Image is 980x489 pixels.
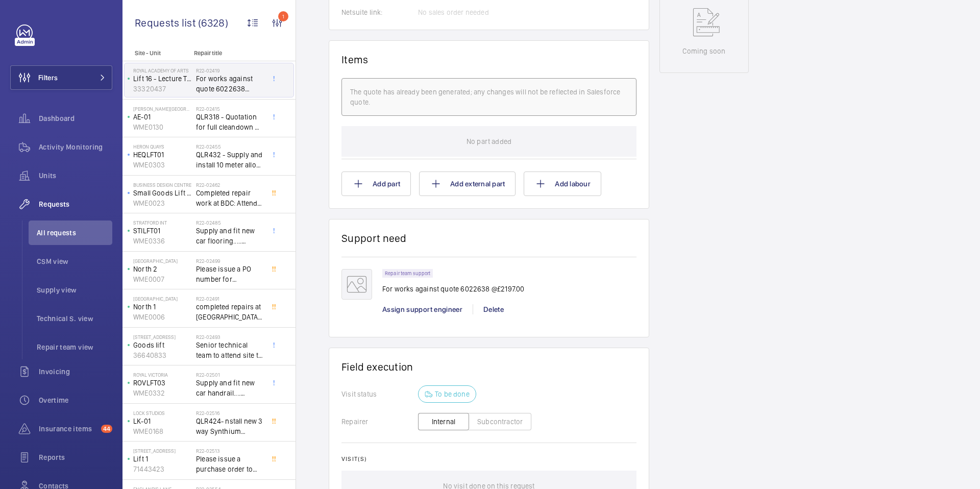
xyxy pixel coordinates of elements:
p: WME0332 [133,388,192,398]
span: completed repairs at [GEOGRAPHIC_DATA]: Shorten main belts North Lift 1. Total sum £350.00 exclus... [196,302,263,322]
span: Dashboard [39,113,112,124]
p: WME0023 [133,198,192,208]
span: For works against quote 6022638 @£2197.00 [196,74,263,94]
span: Please issue a PO number for [PERSON_NAME] (Multiple) for the completed repairs at [GEOGRAPHIC_DA... [196,264,263,284]
span: Overtime [39,395,112,405]
p: WME0336 [133,236,192,246]
span: Requests list [135,16,198,29]
h2: R22-02485 [196,219,263,226]
span: Activity Monitoring [39,142,112,152]
p: Stratford int [133,219,192,226]
p: No part added [467,126,511,157]
h1: Field execution [341,360,636,373]
span: Reports [39,452,112,462]
p: Royal Victoria [133,372,192,378]
span: Units [39,170,112,181]
p: Site - Unit [122,50,190,57]
h2: R22-02455 [196,143,263,150]
p: Goods lift [133,340,192,350]
p: STILFT01 [133,226,192,236]
span: All requests [37,228,112,238]
button: Internal [418,413,469,430]
p: Business Design Centre [133,182,192,188]
p: [GEOGRAPHIC_DATA] [133,258,192,264]
p: [STREET_ADDRESS] [133,448,192,454]
span: Completed repair work at BDC: Attend site to repair damaged slam post, remove the damaged panel, ... [196,188,263,208]
span: Insurance items [39,424,97,434]
div: Delete [473,304,514,314]
p: Repair title [194,50,261,57]
span: QLR424- nstall new 3 way Synthium autodialler…..£450.00 [196,416,263,436]
button: Add part [341,172,411,196]
h2: R22-02493 [196,334,263,340]
p: 33320437 [133,84,192,94]
p: 71443423 [133,464,192,474]
h2: R22-02516 [196,410,263,416]
p: royal academy of arts [133,67,192,74]
button: Add labour [524,172,601,196]
p: WME0006 [133,312,192,322]
p: Lock Studios [133,410,192,416]
p: ROVLFT03 [133,378,192,388]
p: To be done [435,389,470,399]
h2: R22-02419 [196,67,263,74]
span: Please issue a purchase order to [PERSON_NAME] (Multiple Lifts) to complete the following repairs... [196,454,263,474]
p: Heron Quays [133,143,192,150]
p: North 2 [133,264,192,274]
p: WME0130 [133,122,192,132]
p: WME0168 [133,426,192,436]
span: QLR318 - Quotation for full cleandown of lift and motor room at, Workspace, [PERSON_NAME][GEOGRAP... [196,112,263,132]
p: 36640833 [133,350,192,360]
p: North 1 [133,302,192,312]
span: Assign support engineer [382,305,462,313]
p: WME0007 [133,274,192,284]
h2: R22-02462 [196,182,263,188]
h2: R22-02491 [196,296,263,302]
p: Coming soon [682,46,725,56]
h2: R22-02513 [196,448,263,454]
p: Lift 1 [133,454,192,464]
h1: Support need [341,232,407,244]
h2: Visit(s) [341,455,636,462]
button: Filters [10,65,112,90]
h2: R22-02499 [196,258,263,264]
div: The quote has already been generated; any changes will not be reflected in Salesforce quote. [350,87,628,107]
span: Requests [39,199,112,209]
button: Add external part [419,172,516,196]
span: QLR432 - Supply and install 10 meter alloy tower in lift shaft to disengage safety gear. Remove t... [196,150,263,170]
p: [STREET_ADDRESS] [133,334,192,340]
span: Filters [38,72,58,83]
p: Small Goods Lift Loading Bay Front [133,188,192,198]
p: LK-01 [133,416,192,426]
span: Technical S. view [37,313,112,324]
span: Invoicing [39,366,112,377]
span: Supply and fit new car handrail....£575.00 [196,378,263,398]
h2: R22-02415 [196,106,263,112]
p: For works against quote 6022638 @£2197.00 [382,284,524,294]
p: AE-01 [133,112,192,122]
button: Subcontractor [469,413,531,430]
span: 44 [101,425,112,433]
h2: R22-02501 [196,372,263,378]
h1: Items [341,53,369,66]
span: Senior technical team to attend site to carry out a shaft rewire as required. Material 20% - Labo... [196,340,263,360]
p: WME0303 [133,160,192,170]
span: Supply and fit new car flooring.....£1400.00 -- Supply and fit new car track and sub cill....£950... [196,226,263,246]
span: Repair team view [37,342,112,352]
span: CSM view [37,256,112,266]
p: [PERSON_NAME][GEOGRAPHIC_DATA] [133,106,192,112]
p: Repair team support [385,272,430,275]
p: HEQLFT01 [133,150,192,160]
p: Lift 16 - Lecture Theater Disabled Lift ([PERSON_NAME]) ([GEOGRAPHIC_DATA] ) [133,74,192,84]
p: [GEOGRAPHIC_DATA] [133,296,192,302]
span: Supply view [37,285,112,295]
